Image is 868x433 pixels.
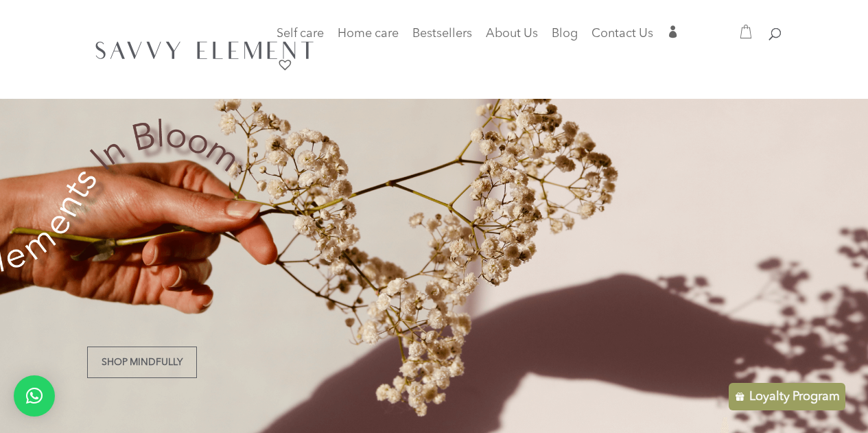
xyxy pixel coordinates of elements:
[667,25,679,38] span: 
[486,27,538,40] span: About Us
[90,34,319,64] img: SavvyElement
[412,29,472,48] a: Bestsellers
[87,347,197,378] a: Shop Mindfully
[667,25,679,48] a: 
[486,29,538,48] a: About Us
[591,27,653,40] span: Contact Us
[277,29,324,56] a: Self care
[749,388,840,405] p: Loyalty Program
[277,27,324,40] span: Self care
[338,29,399,56] a: Home care
[591,29,653,48] a: Contact Us
[552,27,578,40] span: Blog
[552,29,578,48] a: Blog
[412,27,472,40] span: Bestsellers
[338,27,399,40] span: Home care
